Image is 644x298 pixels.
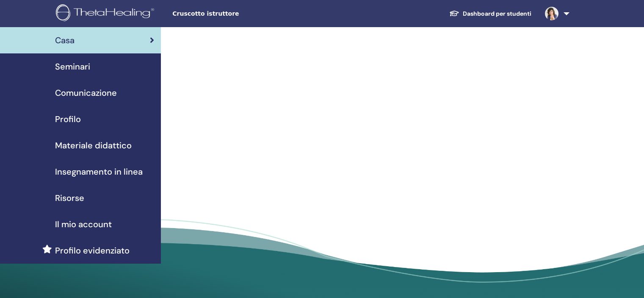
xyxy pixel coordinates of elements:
[172,9,299,18] span: Cruscotto istruttore
[55,244,130,257] span: Profilo evidenziato
[55,192,84,204] span: Risorse
[55,34,75,47] span: Casa
[55,165,143,178] span: Insegnamento in linea
[55,113,81,125] span: Profilo
[55,60,90,73] span: Seminari
[55,218,112,231] span: Il mio account
[55,86,117,99] span: Comunicazione
[56,4,157,23] img: logo.png
[545,7,558,20] img: default.jpg
[449,10,459,17] img: graduation-cap-white.svg
[55,139,132,152] span: Materiale didattico
[442,6,538,22] a: Dashboard per studenti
